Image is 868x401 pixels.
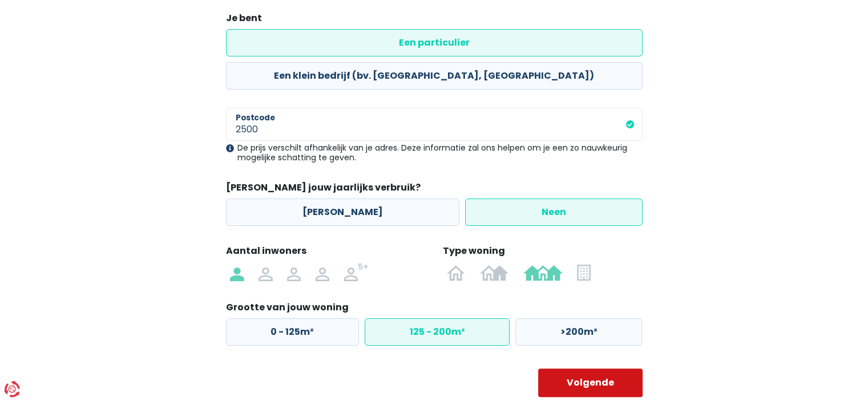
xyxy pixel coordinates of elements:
[230,263,244,281] img: 1 persoon
[515,318,642,346] label: >200m²
[226,143,643,163] div: De prijs verschilt afhankelijk van je adres. Deze informatie zal ons helpen om je een zo nauwkeur...
[259,263,272,281] img: 2 personen
[447,263,465,281] img: Open bebouwing
[577,263,590,281] img: Appartement
[226,181,643,199] legend: [PERSON_NAME] jouw jaarlijks verbruik?
[538,368,643,397] button: Volgende
[226,11,643,29] legend: Je bent
[443,244,643,262] legend: Type woning
[226,62,643,90] label: Een klein bedrijf (bv. [GEOGRAPHIC_DATA], [GEOGRAPHIC_DATA])
[344,263,369,281] img: 5+ personen
[226,244,426,262] legend: Aantal inwoners
[365,318,510,346] label: 125 - 200m²
[287,263,301,281] img: 3 personen
[465,199,643,226] label: Neen
[226,108,643,141] input: 1000
[480,263,508,281] img: Halfopen bebouwing
[226,199,459,226] label: [PERSON_NAME]
[523,263,563,281] img: Gesloten bebouwing
[226,29,643,56] label: Een particulier
[226,318,359,346] label: 0 - 125m²
[316,263,329,281] img: 4 personen
[226,301,643,318] legend: Grootte van jouw woning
